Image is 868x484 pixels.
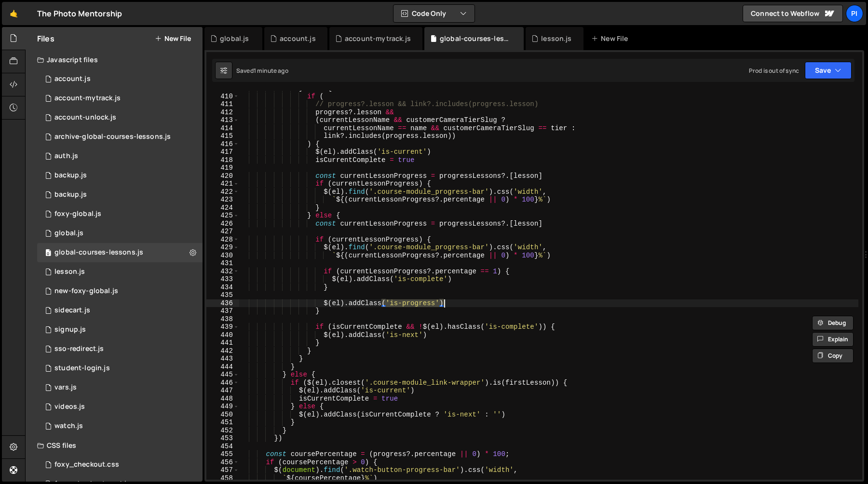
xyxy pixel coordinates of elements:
span: 0 [45,250,51,257]
div: 424 [206,204,239,212]
div: 430 [206,252,239,260]
div: vars.js [54,383,77,392]
div: watch.js [54,422,83,430]
button: New File [155,35,191,42]
div: 410 [206,93,239,101]
h2: Files [37,33,54,44]
a: Pi [846,5,863,22]
div: 414 [206,124,239,133]
div: foxy_checkout.css [54,460,119,469]
div: 13533/35364.js [37,320,203,339]
button: Debug [812,316,854,330]
div: 435 [206,291,239,299]
div: 13533/39483.js [37,224,203,243]
div: 420 [206,172,239,180]
div: 436 [206,299,239,308]
div: global.js [54,229,83,238]
div: 455 [206,450,239,458]
div: 458 [206,474,239,483]
div: 427 [206,228,239,236]
div: foxy-global.js [54,210,101,218]
div: 456 [206,458,239,467]
div: 13533/42246.js [37,397,203,417]
div: CSS files [26,436,203,455]
div: 13533/34219.js [37,204,203,224]
div: backup.js [54,190,87,199]
div: 445 [206,371,239,379]
a: Connect to Webflow [743,5,843,22]
div: 425 [206,212,239,220]
div: 457 [206,466,239,474]
div: 440 [206,331,239,339]
div: 432 [206,268,239,276]
div: 13533/38628.js [37,89,203,108]
div: 13533/41206.js [37,108,203,127]
div: 13533/40053.js [37,282,203,301]
div: 443 [206,355,239,363]
div: 431 [206,259,239,268]
div: 426 [206,220,239,228]
div: 13533/38978.js [37,378,203,397]
div: 444 [206,363,239,371]
div: 13533/43968.js [37,127,203,147]
div: 413 [206,116,239,124]
div: New File [591,34,632,43]
div: archive-global-courses-lessons.js [54,133,171,141]
div: 422 [206,188,239,196]
div: videos.js [54,403,85,411]
div: sso-redirect.js [54,345,104,353]
div: 451 [206,418,239,427]
div: account.js [280,34,316,43]
div: 13533/34034.js [37,147,203,166]
div: 441 [206,339,239,347]
div: 417 [206,148,239,156]
div: lesson.js [54,268,85,276]
div: Prod is out of sync [749,67,799,75]
div: 13533/34220.js [37,69,203,89]
div: 429 [206,243,239,252]
button: Explain [812,332,854,347]
div: 13533/38527.js [37,417,203,436]
div: 434 [206,283,239,292]
div: The Photo Mentorship [37,8,122,19]
div: Javascript files [26,50,203,69]
div: global-courses-lessons.js [54,248,143,257]
div: 13533/47004.js [37,339,203,359]
div: student-login.js [54,364,110,373]
div: 421 [206,180,239,188]
div: 423 [206,196,239,204]
div: global-courses-lessons.js [440,34,512,43]
a: 🤙 [2,2,26,25]
div: 13533/35292.js [37,243,203,262]
div: sidecart.js [54,306,90,315]
div: 412 [206,108,239,117]
button: Save [805,62,852,79]
div: 438 [206,315,239,323]
div: global.js [220,34,249,43]
div: account.js [54,75,91,83]
div: 418 [206,156,239,164]
div: 13533/38507.css [37,455,203,474]
div: account-unlock.js [54,113,116,122]
div: 437 [206,307,239,315]
div: 449 [206,403,239,411]
div: 433 [206,275,239,283]
div: 448 [206,395,239,403]
div: 450 [206,411,239,419]
div: signup.js [54,325,86,334]
div: auth.js [54,152,78,161]
div: 415 [206,132,239,140]
div: backup.js [54,171,87,180]
div: 442 [206,347,239,355]
div: account-mytrack.js [54,94,121,103]
div: Saved [236,67,288,75]
div: 13533/45031.js [37,166,203,185]
div: account-mytrack.js [345,34,411,43]
div: 416 [206,140,239,148]
div: 453 [206,434,239,443]
div: 454 [206,443,239,451]
div: 13533/46953.js [37,359,203,378]
div: 13533/45030.js [37,185,203,204]
div: 419 [206,164,239,172]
